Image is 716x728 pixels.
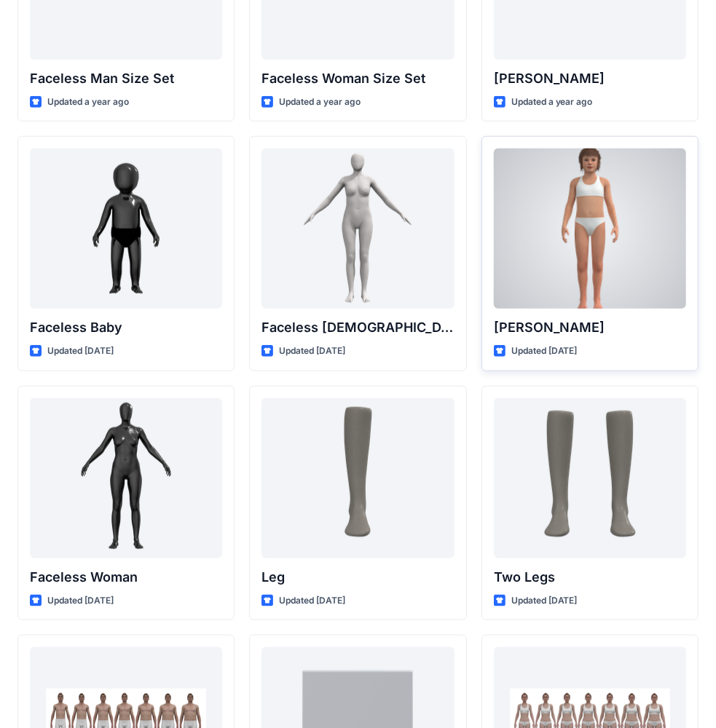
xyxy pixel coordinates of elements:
p: Updated [DATE] [279,344,345,359]
p: Faceless Man Size Set [30,68,222,89]
p: Updated a year ago [511,95,593,110]
p: Updated [DATE] [47,593,114,609]
a: Faceless Woman [30,398,222,558]
a: Faceless Baby [30,149,222,309]
a: Two Legs [494,398,686,558]
p: Leg [261,567,454,587]
a: Emily [494,149,686,309]
a: Faceless Female CN Lite [261,149,454,309]
p: Updated a year ago [279,95,361,110]
p: Faceless Woman Size Set [261,68,454,89]
p: Faceless Baby [30,317,222,338]
p: Two Legs [494,567,686,587]
p: Updated a year ago [47,95,129,110]
p: Updated [DATE] [279,593,345,609]
p: [PERSON_NAME] [494,317,686,338]
a: Leg [261,398,454,558]
p: Updated [DATE] [511,593,578,609]
p: [PERSON_NAME] [494,68,686,89]
p: Updated [DATE] [47,344,114,359]
p: Faceless Woman [30,567,222,587]
p: Updated [DATE] [511,344,578,359]
p: Faceless [DEMOGRAPHIC_DATA] CN Lite [261,317,454,338]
